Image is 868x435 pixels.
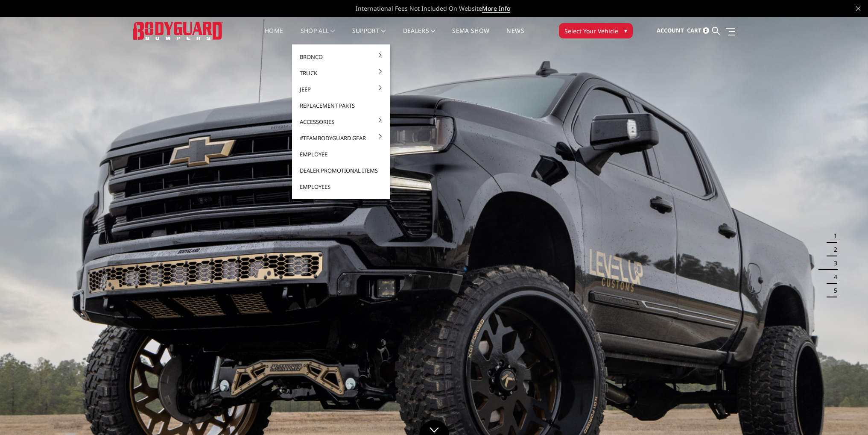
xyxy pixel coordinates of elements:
[394,97,485,121] a: [DATE]-[DATE] Bronco Accessories
[295,162,387,179] a: Dealer Promotional Items
[419,420,449,435] a: Click to Down
[265,28,283,44] a: Home
[403,28,435,44] a: Dealers
[394,65,485,81] a: [DATE]-[DATE] Bronco Rear
[829,270,837,284] button: 4 of 5
[295,179,387,195] a: Employees
[295,65,387,81] a: Truck
[624,26,627,35] span: ▾
[301,28,335,44] a: shop all
[687,19,709,42] a: Cart 0
[829,256,837,270] button: 3 of 5
[482,4,510,13] a: More Info
[133,22,223,39] img: BODYGUARD BUMPERS
[394,81,485,97] a: [DATE]-[DATE] Bronco Steps
[559,23,633,38] button: Select Your Vehicle
[703,27,709,34] span: 0
[295,146,387,162] a: Employee
[564,26,618,35] span: Select Your Vehicle
[295,81,387,97] a: Jeep
[452,28,489,44] a: SEMA Show
[825,394,868,435] iframe: Chat Widget
[687,26,701,34] span: Cart
[829,284,837,297] button: 5 of 5
[829,229,837,243] button: 1 of 5
[352,28,386,44] a: Support
[295,97,387,114] a: Replacement Parts
[657,19,684,42] a: Account
[295,130,387,146] a: #TeamBodyguard Gear
[394,49,485,65] a: [DATE]-[DATE] Bronco Front
[295,49,387,65] a: Bronco
[829,243,837,256] button: 2 of 5
[657,26,684,34] span: Account
[506,28,524,44] a: News
[295,114,387,130] a: Accessories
